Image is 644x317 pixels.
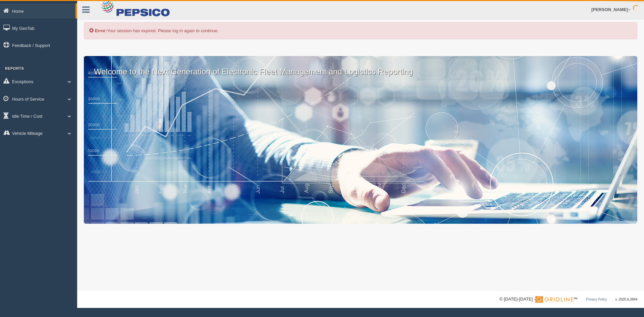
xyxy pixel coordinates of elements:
div: © [DATE]-[DATE] - ™ [499,296,637,303]
div: Your session has expired. Please log in again to continue. [84,22,637,39]
img: Gridline [535,296,573,303]
p: Welcome to the Next Generation of Electronic Fleet Management and Logistics Reporting [84,56,637,77]
span: v. 2025.6.2844 [615,298,637,301]
b: Error: [95,28,107,33]
a: Privacy Policy [586,298,607,301]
